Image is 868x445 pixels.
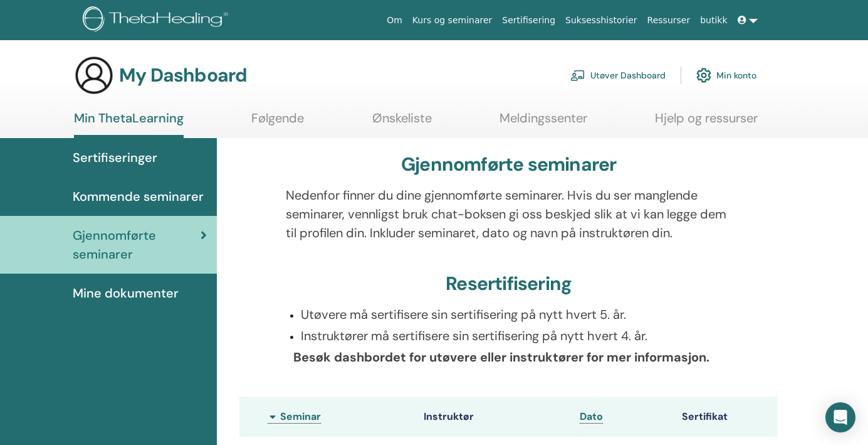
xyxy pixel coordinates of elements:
[73,148,157,167] span: Sertifiseringer
[401,153,616,176] h3: Gjennomførte seminarer
[407,9,497,32] a: Kurs og seminarer
[696,62,756,89] a: Min konto
[74,110,184,138] a: Min ThetaLearning
[73,187,204,206] span: Kommende seminarer
[301,326,731,345] p: Instruktører må sertifisere sin sertifisering på nytt hvert 4. år.
[570,70,585,81] img: chalkboard-teacher.svg
[580,410,603,424] a: Dato
[696,65,711,86] img: cog.svg
[372,110,432,135] a: Ønskeliste
[301,305,731,324] p: Utøvere må sertifisere sin sertifisering på nytt hvert 5. år.
[73,284,179,303] span: Mine dokumenter
[417,397,573,437] th: Instruktør
[825,402,855,432] div: Open Intercom Messenger
[119,64,247,87] h3: My Dashboard
[642,9,696,32] a: Ressurser
[74,55,114,95] img: generic-user-icon.jpg
[446,272,572,295] h3: Resertifisering
[570,62,666,89] a: Utøver Dashboard
[251,110,304,135] a: Følgende
[676,397,778,437] th: Sertifikat
[497,9,560,32] a: Sertifisering
[655,110,758,135] a: Hjelp og ressurser
[695,9,732,32] a: butikk
[560,9,642,32] a: Suksesshistorier
[73,226,201,264] span: Gjennomførte seminarer
[286,186,731,242] p: Nedenfor finner du dine gjennomførte seminarer. Hvis du ser manglende seminarer, vennligst bruk c...
[293,349,709,365] b: Besøk dashbordet for utøvere eller instruktører for mer informasjon.
[382,9,407,32] a: Om
[83,6,233,35] img: logo.png
[499,110,587,135] a: Meldingssenter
